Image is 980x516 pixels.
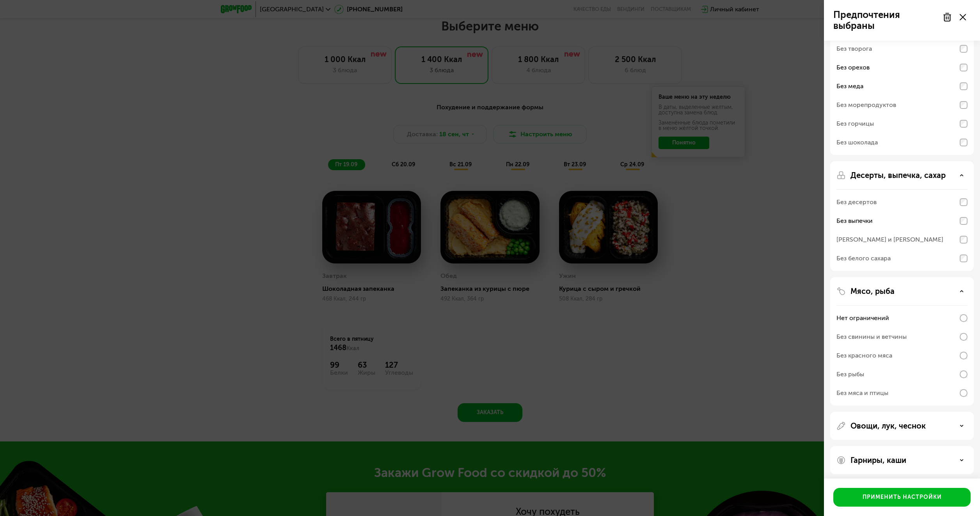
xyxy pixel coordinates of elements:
[836,370,864,379] div: Без рыбы
[836,82,863,91] div: Без меда
[863,493,942,501] div: Применить настройки
[850,171,946,180] p: Десерты, выпечка, сахар
[836,138,878,147] div: Без шоколада
[836,100,896,110] div: Без морепродуктов
[836,351,892,360] div: Без красного мяса
[836,254,891,263] div: Без белого сахара
[836,235,943,244] div: [PERSON_NAME] и [PERSON_NAME]
[836,388,888,398] div: Без мяса и птицы
[833,488,971,507] button: Применить настройки
[850,286,895,296] p: Мясо, рыба
[836,44,872,53] div: Без творога
[836,198,877,207] div: Без десертов
[836,119,874,128] div: Без горчицы
[850,421,926,431] p: Овощи, лук, чеснок
[850,456,906,465] p: Гарниры, каши
[836,332,907,342] div: Без свинины и ветчины
[836,63,870,72] div: Без орехов
[836,216,873,226] div: Без выпечки
[836,313,889,323] div: Нет ограничений
[833,9,938,31] p: Предпочтения выбраны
